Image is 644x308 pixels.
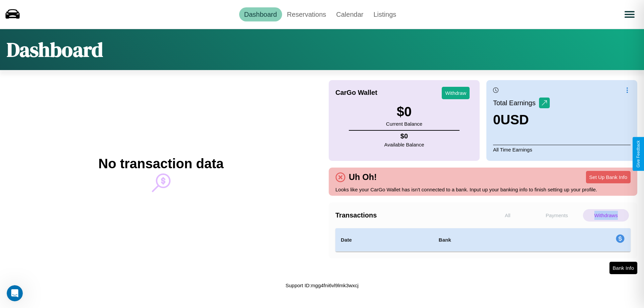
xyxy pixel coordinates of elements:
[384,140,424,149] p: Available Balance
[7,285,23,301] iframe: Intercom live chat
[331,7,368,21] a: Calendar
[368,7,401,21] a: Listings
[439,236,532,244] h4: Bank
[7,36,103,63] h1: Dashboard
[341,236,428,244] h4: Date
[282,7,331,21] a: Reservations
[493,145,631,154] p: All Time Earnings
[335,228,631,252] table: simple table
[335,185,631,194] p: Looks like your CarGo Wallet has isn't connected to a bank. Input up your banking info to finish ...
[442,87,470,99] button: Withdraw
[285,281,359,290] p: Support ID: mgg4fni6vl9lmk3wxcj
[335,89,377,97] h4: CarGo Wallet
[586,171,631,183] button: Set Up Bank Info
[493,112,550,127] h3: 0 USD
[384,132,424,140] h4: $ 0
[239,7,282,21] a: Dashboard
[386,104,422,119] h3: $ 0
[534,209,580,222] p: Payments
[98,156,223,171] h2: No transaction data
[636,140,641,168] div: Give Feedback
[345,172,380,182] h4: Uh Oh!
[609,262,637,274] button: Bank Info
[335,211,483,219] h4: Transactions
[493,97,539,109] p: Total Earnings
[485,209,531,222] p: All
[620,5,639,24] button: Open menu
[583,209,629,222] p: Withdraws
[386,119,422,128] p: Current Balance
